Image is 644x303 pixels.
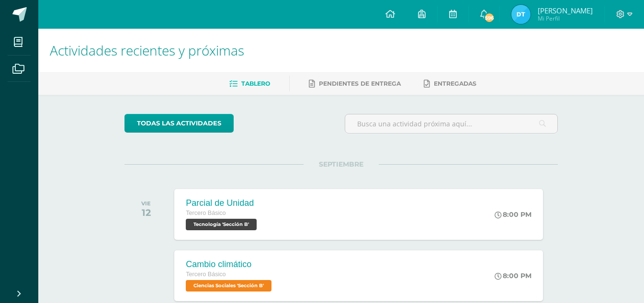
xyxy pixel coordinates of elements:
span: Tercero Básico [186,210,226,216]
span: Entregadas [434,80,476,87]
span: Tercero Básico [186,271,226,278]
span: Tecnología 'Sección B' [186,219,257,230]
div: 8:00 PM [495,210,531,219]
span: Ciencias Sociales 'Sección B' [186,280,271,292]
span: SEPTIEMBRE [304,160,379,168]
a: Pendientes de entrega [309,76,401,91]
span: Pendientes de entrega [319,80,401,87]
div: Parcial de Unidad [186,198,259,208]
span: [PERSON_NAME] [538,6,593,15]
span: 596 [484,12,495,23]
span: Actividades recientes y próximas [50,41,244,59]
div: VIE [141,200,151,207]
img: 0927c29d5ab020248b818dee2c25392f.png [511,5,531,24]
div: Cambio climático [186,259,274,269]
span: Mi Perfil [538,14,593,22]
a: Tablero [229,76,270,91]
span: Tablero [241,80,270,87]
div: 12 [141,207,151,218]
div: 8:00 PM [495,271,531,280]
input: Busca una actividad próxima aquí... [345,114,557,133]
a: Entregadas [424,76,476,91]
a: todas las Actividades [124,114,234,133]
